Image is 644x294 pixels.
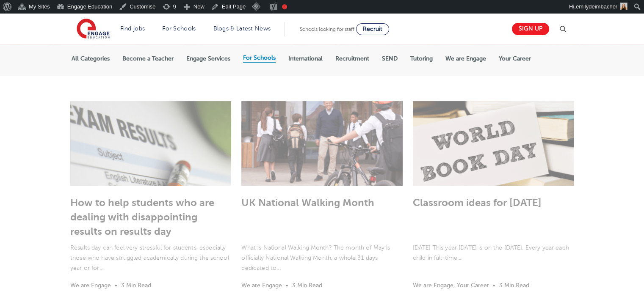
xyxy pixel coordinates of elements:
[499,280,529,290] li: 3 Min Read
[213,25,271,32] a: Blogs & Latest News
[70,280,111,290] li: We are Engage
[77,19,110,40] img: Engage Education
[284,280,290,290] li: •
[413,243,574,263] p: [DATE] This year [DATE] is on the [DATE]. Every year each child in full-time…
[410,55,433,63] label: Tutoring
[241,280,282,290] li: We are Engage
[363,26,382,32] span: Recruit
[292,280,322,290] li: 3 Min Read
[72,55,110,63] label: All Categories
[445,55,486,63] label: We are Engage
[576,3,617,10] span: emilydeimbacher
[335,55,369,63] label: Recruitment
[288,55,323,63] label: International
[356,23,389,35] a: Recruit
[499,55,531,63] label: Your Career
[382,55,398,63] label: SEND
[491,280,498,290] li: •
[120,25,145,32] a: Find jobs
[113,280,119,290] li: •
[282,4,287,9] div: Focus keyphrase not set
[70,243,231,273] p: Results day can feel very stressful for students, especially those who have struggled academicall...
[70,197,214,237] a: How to help students who are dealing with disappointing results on results day
[241,243,402,273] p: What is National Walking Month? The month of May is officially National Walking Month, a whole 31...
[413,280,489,290] li: We are Engage, Your Career
[243,54,276,62] label: For Schools
[413,197,542,209] a: Classroom ideas for [DATE]
[121,280,151,290] li: 3 Min Read
[162,25,196,32] a: For Schools
[186,55,230,63] label: Engage Services
[512,23,549,35] a: Sign up
[122,55,174,63] label: Become a Teacher
[241,197,374,209] a: UK National Walking Month
[300,26,354,32] span: Schools looking for staff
